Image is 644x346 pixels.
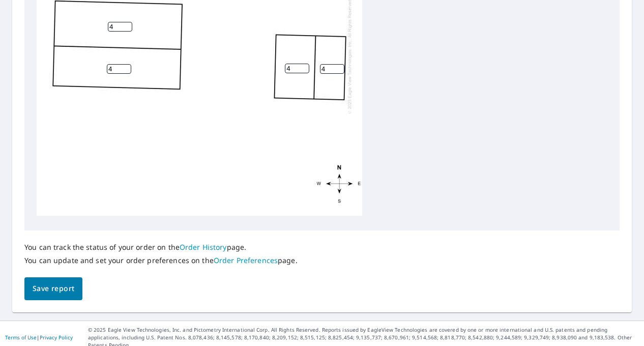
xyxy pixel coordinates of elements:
p: You can update and set your order preferences on the page. [24,256,298,265]
a: Privacy Policy [40,334,73,341]
span: Save report [33,282,74,295]
button: Save report [24,277,82,300]
a: Order History [180,242,227,252]
p: You can track the status of your order on the page. [24,243,298,252]
a: Terms of Use [5,334,37,341]
p: | [5,334,73,340]
a: Order Preferences [214,255,278,265]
